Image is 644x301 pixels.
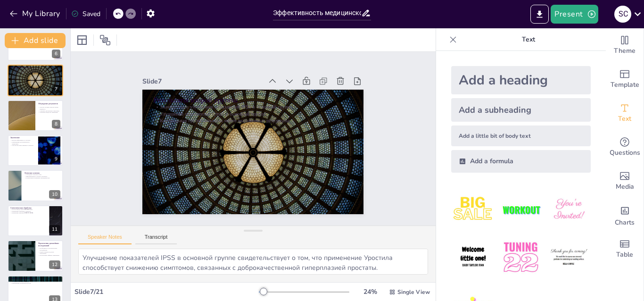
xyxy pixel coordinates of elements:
[614,46,636,56] span: Theme
[606,130,644,164] div: Get real-time input from your audience
[547,235,591,279] img: 6.jpeg
[7,6,64,21] button: My Library
[615,217,635,228] span: Charts
[49,225,60,234] div: 11
[618,114,631,124] span: Text
[606,198,644,232] div: Add charts and graphs
[547,188,591,232] img: 3.jpeg
[611,80,639,90] span: Template
[10,212,47,214] p: Применение критерия [PERSON_NAME].
[38,102,60,105] p: Обсуждение результатов
[616,182,634,192] span: Media
[451,98,591,122] div: Add a subheading
[154,110,353,117] p: Улучшение показателей Qmax в основной группе.
[8,65,63,96] div: https://cdn.sendsteps.com/images/logo/sendsteps_logo_white.pnghttps://cdn.sendsteps.com/images/lo...
[606,96,644,130] div: Add text boxes
[8,100,63,131] div: https://cdn.sendsteps.com/images/logo/sendsteps_logo_white.pnghttps://cdn.sendsteps.com/images/lo...
[10,141,35,144] p: Рекомендации для практического применения.
[99,34,111,46] span: Position
[10,68,60,70] p: Значительное улучшение показателей IPSS в основной группе.
[24,171,60,174] p: Этические аспекты
[154,117,353,125] p: Контрольная группа показала менее выраженные результаты.
[10,282,60,284] p: Рекомендации для врачей-урологов.
[71,9,100,18] div: Saved
[5,33,66,48] button: Add slide
[451,125,591,146] div: Add a little bit of body text
[499,235,543,279] img: 5.jpeg
[614,6,631,23] div: S C
[74,33,90,48] div: Layout
[52,50,60,58] div: 6
[606,164,644,198] div: Add images, graphics, shapes or video
[606,28,644,62] div: Change the overall theme
[8,135,63,166] div: https://cdn.sendsteps.com/images/logo/sendsteps_logo_white.pnghttps://cdn.sendsteps.com/images/lo...
[451,235,495,279] img: 4.jpeg
[8,205,63,236] div: https://cdn.sendsteps.com/images/logo/sendsteps_logo_white.pnghttps://cdn.sendsteps.com/images/lo...
[273,6,361,20] input: Insert title
[142,77,262,86] div: Slide 7
[359,287,381,296] div: 24 %
[154,95,353,105] p: Результаты второй группы
[24,177,60,179] p: Соответствие российскому законодательству.
[606,232,644,266] div: Add a table
[10,140,35,142] p: Высокая эффективность Уростила.
[154,104,353,111] p: Значительное улучшение показателей IPSS в основной группе.
[8,170,63,201] div: https://cdn.sendsteps.com/images/logo/sendsteps_logo_white.pnghttps://cdn.sendsteps.com/images/lo...
[10,145,35,147] p: Уростил как новое решение в урологии.
[10,72,60,74] p: Контрольная группа показала менее выраженные результаты.
[38,106,60,109] p: Уростил улучшает качество жизни пациентов.
[10,70,60,72] p: Улучшение показателей Qmax в основной группе.
[10,279,60,281] p: Включение Уростила в комплексное лечение.
[397,288,430,296] span: Single View
[52,155,60,163] div: 9
[606,62,644,96] div: Add ready made slides
[10,136,35,139] p: Заключение
[614,5,631,24] button: S C
[24,175,60,177] p: Информированное согласие участников.
[8,240,63,271] div: https://cdn.sendsteps.com/images/logo/sendsteps_logo_white.pnghttps://cdn.sendsteps.com/images/lo...
[52,85,60,93] div: 7
[52,120,60,128] div: 8
[38,255,60,257] p: Долгосрочные эффекты применения.
[10,66,60,69] p: Результаты второй группы
[78,234,132,244] button: Speaker Notes
[10,209,47,210] p: Использование пакета STATISTICA 8.0.
[49,260,60,269] div: 12
[135,234,177,244] button: Transcript
[10,210,47,212] p: Применение t-критерия Стьюдента.
[78,249,428,275] textarea: Улучшение показателей IPSS в основной группе свидетельствует о том, что применение Уростила спосо...
[451,188,495,232] img: 1.jpeg
[38,242,60,247] p: Перспективы дальнейших исследований
[38,110,60,112] p: Снижение дизурических симптомов.
[10,207,47,209] p: Статистическая обработка
[461,28,596,51] p: Text
[530,5,549,24] button: Export to PowerPoint
[38,251,60,254] p: Оценка влияния на другие заболевания.
[610,148,640,158] span: Questions
[38,248,60,251] p: Необходимость дополнительных исследований.
[38,111,60,113] p: Ускорение процессов заживления.
[49,190,60,199] div: 10
[74,287,259,296] div: Slide 7 / 21
[451,66,591,94] div: Add a heading
[551,5,598,24] button: Present
[499,188,543,232] img: 2.jpeg
[10,276,60,279] p: Практические рекомендации
[24,174,60,176] p: Соблюдение этических норм.
[10,281,60,283] p: Улучшение результатов терапии.
[451,150,591,173] div: Add a formula
[616,250,633,260] span: Table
